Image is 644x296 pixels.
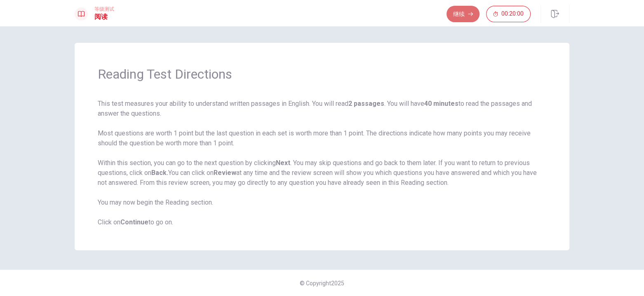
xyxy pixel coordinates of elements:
b: Review [214,169,236,177]
button: 继续 [447,6,479,22]
span: This test measures your ability to understand written passages in English. You will read . You wi... [98,99,546,227]
b: Continue [120,218,148,226]
b: Back. [151,169,168,177]
b: Next [276,159,290,167]
h1: 阅读 [94,12,114,22]
span: 等级测试 [94,6,114,12]
span: © Copyright 2025 [300,280,344,287]
b: 2 passages [348,100,384,107]
button: 00:20:00 [486,6,531,22]
h1: Reading Test Directions [98,66,546,82]
b: 40 minutes [424,100,458,107]
span: 00:20:00 [501,11,524,17]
